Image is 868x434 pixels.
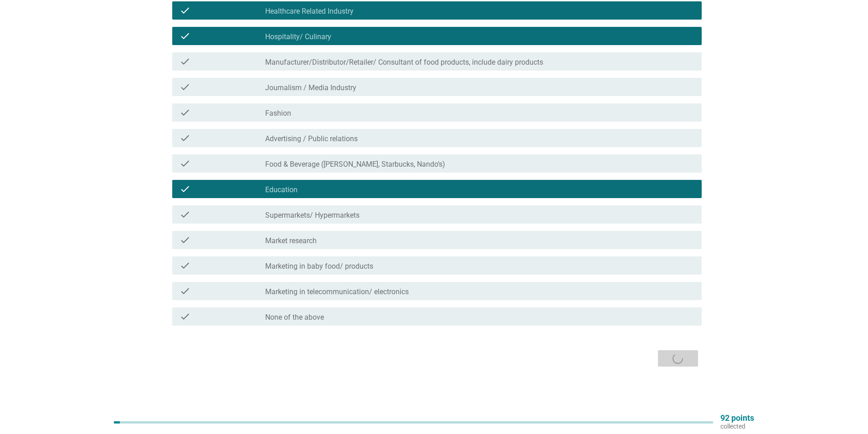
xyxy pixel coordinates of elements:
[180,286,190,296] i: check
[180,56,190,67] i: check
[265,160,445,169] label: Food & Beverage ([PERSON_NAME], Starbucks, Nando’s)
[720,414,754,422] p: 92 points
[265,58,543,67] label: Manufacturer/Distributor/Retailer/ Consultant of food products, include dairy products
[265,32,331,41] label: Hospitality/ Culinary
[180,235,190,245] i: check
[265,313,324,322] label: None of the above
[720,422,754,430] p: collected
[265,236,317,245] label: Market research
[265,134,358,143] label: Advertising / Public relations
[180,107,190,118] i: check
[180,209,190,220] i: check
[180,31,190,41] i: check
[265,211,360,220] label: Supermarkets/ Hypermarkets
[180,133,190,143] i: check
[265,262,373,271] label: Marketing in baby food/ products
[265,185,298,194] label: Education
[180,260,190,271] i: check
[180,5,190,16] i: check
[180,82,190,92] i: check
[180,158,190,169] i: check
[265,7,354,16] label: Healthcare Related Industry
[265,287,409,296] label: Marketing in telecommunication/ electronics
[265,109,291,118] label: Fashion
[265,83,356,92] label: Journalism / Media Industry
[180,311,190,322] i: check
[180,184,190,194] i: check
